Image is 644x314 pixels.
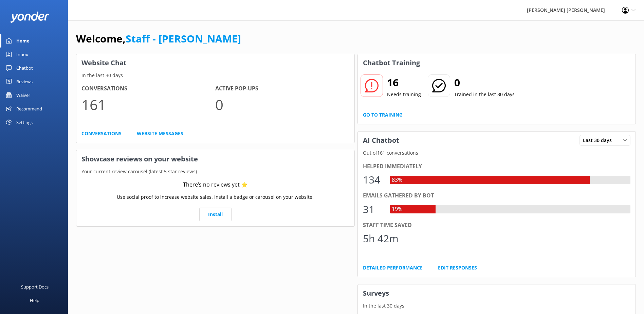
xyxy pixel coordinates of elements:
div: Support Docs [21,280,49,294]
h3: Website Chat [76,54,354,72]
p: 0 [215,93,349,116]
h4: Conversations [81,84,215,93]
div: Home [16,34,30,48]
h2: 16 [387,74,421,91]
div: Inbox [16,48,28,61]
p: Your current review carousel (latest 5 star reviews) [76,168,354,175]
h3: Chatbot Training [358,54,425,72]
p: In the last 30 days [76,72,354,79]
div: 83% [390,176,404,185]
p: Out of 161 conversations [358,149,636,157]
h3: Surveys [358,284,636,302]
div: Settings [16,116,33,129]
a: Conversations [81,130,122,137]
a: Website Messages [137,130,183,137]
div: Help [30,294,39,307]
p: In the last 30 days [358,302,636,310]
div: There’s no reviews yet ⭐ [183,180,248,189]
div: Staff time saved [363,221,631,230]
h3: Showcase reviews on your website [76,150,354,168]
div: 31 [363,201,383,217]
img: yonder-white-logo.png [10,12,49,23]
span: Last 30 days [583,137,616,144]
div: Recommend [16,102,42,116]
div: 5h 42m [363,230,399,247]
div: Waiver [16,88,30,102]
div: Helped immediately [363,162,631,171]
div: Reviews [16,75,33,88]
p: 161 [81,93,215,116]
h4: Active Pop-ups [215,84,349,93]
p: Trained in the last 30 days [454,91,515,98]
div: 134 [363,172,383,188]
p: Use social proof to increase website sales. Install a badge or carousel on your website. [117,193,314,201]
a: Edit Responses [438,264,477,272]
h1: Welcome, [76,31,241,47]
div: Chatbot [16,61,33,75]
h2: 0 [454,74,515,91]
a: Go to Training [363,111,403,119]
a: Install [199,208,232,221]
div: 19% [390,205,404,214]
div: Emails gathered by bot [363,191,631,200]
a: Staff - [PERSON_NAME] [126,32,241,46]
p: Needs training [387,91,421,98]
h3: AI Chatbot [358,132,404,149]
a: Detailed Performance [363,264,423,272]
